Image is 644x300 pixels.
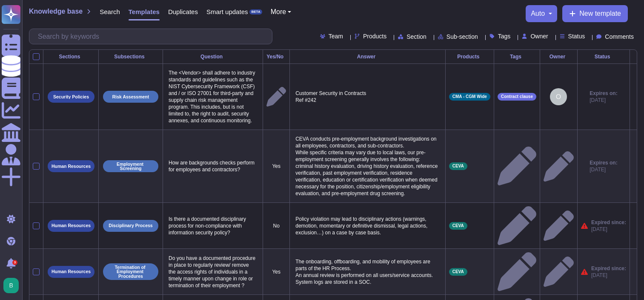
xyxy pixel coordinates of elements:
span: Sub-section [447,34,478,40]
span: New template [579,10,621,17]
input: Search by keywords [34,29,272,44]
span: [DATE] [591,272,626,279]
span: CEVA [452,270,464,274]
span: [DATE] [591,226,626,233]
p: Disciplinary Process [109,223,152,228]
p: Is there a documented disciplinary process for non-compliance with information security policy? [166,213,259,238]
button: auto [531,10,552,17]
span: Status [568,33,585,39]
span: Search [100,9,120,15]
p: Employment Screening [106,162,155,171]
span: auto [531,10,545,17]
p: No [266,222,286,229]
span: Contract clause [501,95,533,99]
span: [DATE] [590,97,617,104]
p: CEVA conducts pre-employment background investigations on all employees, contractors, and sub-con... [293,133,442,199]
span: Expires on: [590,90,617,97]
p: The onboarding, offboarding, and mobility of employees are parts of the HR Process. An annual rev... [293,256,442,288]
p: Policy violation may lead to disciplinary actions (warnings, demotion, momentary or definitive di... [293,213,442,238]
span: [DATE] [590,166,617,173]
span: Expired since: [591,265,626,272]
p: Termination of Employment Procedures [106,265,155,279]
span: More [271,9,286,15]
div: Products [449,54,490,59]
p: Security Policies [53,95,89,99]
span: Team [329,33,343,39]
span: Smart updates [206,9,248,15]
span: CEVA [452,224,464,228]
span: Products [363,33,386,39]
div: Status [581,54,626,59]
div: Answer [293,54,442,59]
div: Sections [47,54,95,59]
p: Human Resources [52,269,91,274]
button: New template [562,5,628,22]
p: How are backgrounds checks perform for employees and contractors? [166,157,259,175]
p: Yes [266,268,286,275]
p: Do you have a documented procedure in place to regularly review/ remove the access rights of indi... [166,253,259,291]
span: CMA - CGM Wide [452,95,487,99]
button: user [2,276,25,295]
div: Owner [544,54,574,59]
button: More [271,9,292,15]
span: Section [406,34,426,40]
div: Tags [498,54,536,59]
div: Question [166,54,259,59]
img: user [550,88,567,105]
span: Templates [129,9,160,15]
p: Risk Assessment [112,95,149,99]
p: Human Resources [52,223,91,228]
div: BETA [249,9,262,14]
p: The <Vendor> shall adhere to industry standards and guidelines such as the NIST Cybersecurity Fra... [166,67,259,126]
span: CEVA [452,164,464,168]
p: Customer Security in Contracts Ref #242 [293,88,442,106]
span: Expired since: [591,219,626,226]
div: Subsections [102,54,159,59]
span: Owner [530,33,548,39]
img: user [3,278,19,293]
span: Comments [605,34,634,40]
p: Yes [266,163,286,170]
div: Yes/No [266,54,286,59]
span: Expires on: [590,159,617,166]
p: Human Resources [52,164,91,169]
span: Tags [498,33,511,39]
div: 3 [12,260,17,265]
span: Duplicates [168,9,198,15]
span: Knowledge base [29,8,83,15]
